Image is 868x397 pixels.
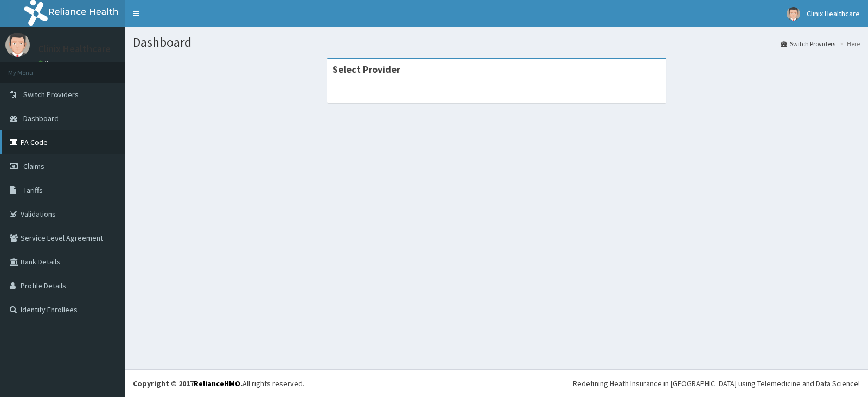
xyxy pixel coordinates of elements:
[807,9,860,18] span: Clinix Healthcare
[837,39,860,48] li: Here
[23,90,79,99] span: Switch Providers
[133,379,242,388] strong: Copyright © 2017 .
[23,114,59,123] span: Dashboard
[194,379,240,388] a: RelianceHMO
[333,63,400,75] strong: Select Provider
[38,59,64,67] a: Online
[573,378,860,389] div: Redefining Heath Insurance in [GEOGRAPHIC_DATA] using Telemedicine and Data Science!
[23,161,44,171] span: Claims
[5,33,30,57] img: User Image
[125,369,868,397] footer: All rights reserved.
[781,39,835,48] a: Switch Providers
[133,35,860,49] h1: Dashboard
[23,185,43,195] span: Tariffs
[38,44,111,54] p: Clinix Healthcare
[787,7,800,21] img: User Image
